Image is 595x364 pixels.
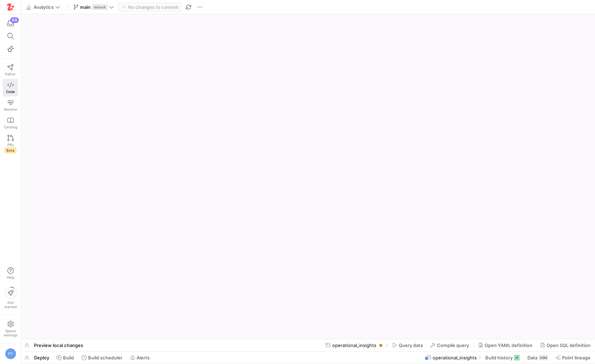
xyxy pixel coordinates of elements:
[437,342,469,348] span: Compile query
[79,352,126,364] button: Build scheduler
[427,339,472,351] button: Compile query
[26,5,31,10] span: 🔬
[127,352,153,364] button: Alerts
[7,4,14,11] img: https://storage.googleapis.com/y42-prod-data-exchange/images/h4OkG5kwhGXbZ2sFpobXAPbjBGJTZTGe3yEd...
[137,355,150,360] span: Alerts
[539,355,548,360] div: 36M
[4,329,17,337] span: Space settings
[433,355,477,360] span: operational_insights
[92,4,108,10] span: default
[482,352,523,364] button: Build history
[88,355,122,360] span: Build scheduler
[3,318,18,340] a: Spacesettings
[332,342,376,348] span: operational_insights
[10,17,19,23] div: 68
[389,339,426,351] button: Query data
[5,72,16,76] span: Editor
[3,132,18,156] a: PRsBeta
[4,300,17,309] span: Get started
[537,339,594,351] button: Open SQL definition
[3,79,18,97] a: Code
[485,342,532,348] span: Open YAML definition
[5,348,16,359] div: PY
[553,352,594,364] button: Point lineage
[399,342,423,348] span: Query data
[63,355,74,360] span: Build
[4,125,17,129] span: Catalog
[24,2,62,12] button: 🔬Analytics
[34,355,49,360] span: Deploy
[3,17,18,30] button: 68
[6,275,15,279] span: Help
[3,264,18,283] button: Help
[524,352,551,364] button: Data36M
[475,339,536,351] button: Open YAML definition
[3,346,18,361] button: PY
[53,352,77,364] button: Build
[562,355,590,360] span: Point lineage
[34,342,83,348] span: Preview local changes
[3,61,18,79] a: Editor
[5,148,16,153] span: Beta
[547,342,590,348] span: Open SQL definition
[34,4,54,10] span: Analytics
[3,284,18,312] button: Getstarted
[6,89,15,94] span: Code
[3,97,18,114] a: Monitor
[4,107,17,111] span: Monitor
[527,355,537,360] span: Data
[80,4,91,10] span: main
[7,143,14,147] span: PRs
[3,114,18,132] a: Catalog
[3,1,18,13] a: https://storage.googleapis.com/y42-prod-data-exchange/images/h4OkG5kwhGXbZ2sFpobXAPbjBGJTZTGe3yEd...
[72,2,116,12] button: maindefault
[485,355,513,360] span: Build history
